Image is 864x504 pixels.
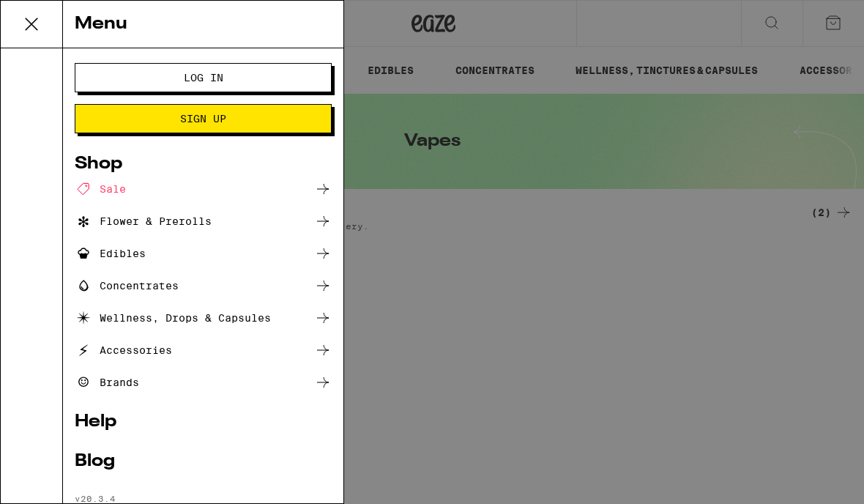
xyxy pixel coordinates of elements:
div: Concentrates [75,277,179,294]
a: Edibles [75,245,332,262]
span: Sign Up [180,114,226,124]
div: Wellness, Drops & Capsules [75,309,271,327]
a: Concentrates [75,277,332,294]
a: Shop [75,155,332,173]
a: Sign Up [75,113,332,125]
button: Log In [75,63,332,92]
span: v 20.3.4 [75,494,116,503]
div: Sale [75,180,126,198]
a: Accessories [75,341,332,359]
a: Log In [75,72,332,84]
div: Accessories [75,341,172,359]
div: Edibles [75,245,146,262]
div: Brands [75,374,139,391]
span: Log In [184,73,223,83]
div: Flower & Prerolls [75,212,212,230]
button: Sign Up [75,104,332,133]
a: Wellness, Drops & Capsules [75,309,332,327]
div: Menu [63,1,343,48]
a: Sale [75,180,332,198]
a: Help [75,413,332,431]
a: Flower & Prerolls [75,212,332,230]
a: Blog [75,453,332,470]
a: Brands [75,374,332,391]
